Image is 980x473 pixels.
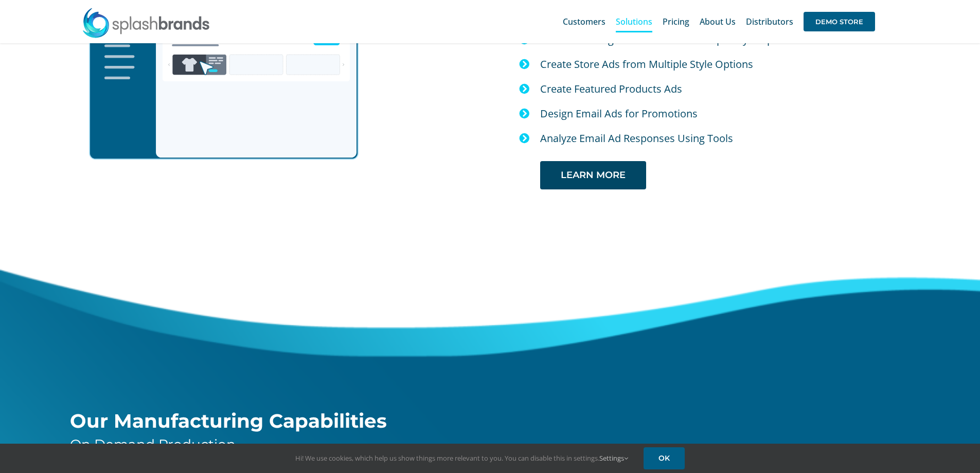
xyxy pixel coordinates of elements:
[563,5,875,38] nav: Main Menu Sticky
[663,5,689,38] a: Pricing
[540,56,938,73] p: Create Store Ads from Multiple Style Options
[563,17,605,26] span: Customers
[540,80,938,98] p: Create Featured Products Ads
[540,161,646,189] a: LEARN MORE
[540,130,938,147] p: Analyze Email Ad Responses Using Tools
[700,17,736,26] span: About Us
[561,170,626,181] span: LEARN MORE
[663,17,689,26] span: Pricing
[616,17,652,26] span: Solutions
[804,12,875,31] span: DEMO STORE
[70,409,387,432] span: Our Manufacturing Capabilities
[746,5,793,38] a: Distributors
[70,436,236,453] span: On Demand Production
[746,17,793,26] span: Distributors
[82,7,210,38] img: SplashBrands.com Logo
[599,453,628,463] a: Settings
[644,447,685,469] a: OK
[804,5,875,38] a: DEMO STORE
[540,105,938,122] p: Design Email Ads for Promotions
[563,5,605,38] a: Customers
[295,453,628,463] span: Hi! We use cookies, which help us show things more relevant to you. You can disable this in setti...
